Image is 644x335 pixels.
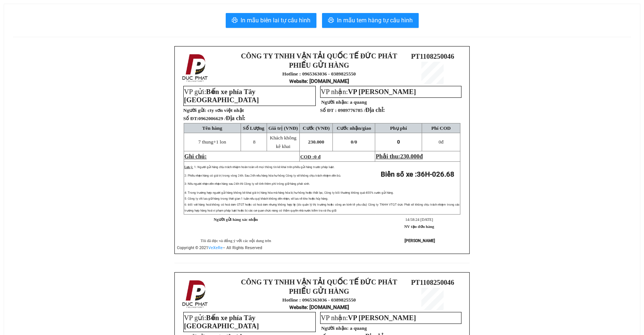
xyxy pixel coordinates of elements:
span: 230.000 [400,153,419,160]
span: 0989776785 / [338,107,385,113]
strong: PHIẾU GỬI HÀNG [30,32,91,39]
span: 0 [397,139,400,145]
span: In mẫu biên lai tự cấu hình [241,16,310,25]
strong: Hotline : 0965363036 - 0389825550 [37,41,84,52]
strong: PHIẾU GỬI HÀNG [289,61,349,69]
span: PT1108250046 [411,52,454,60]
strong: Biển số xe : [381,170,454,178]
span: Website [28,55,45,61]
span: 0962006629 / [198,116,245,121]
span: 8 [253,139,255,145]
span: Tên hàng [202,125,222,131]
span: đ [438,139,443,145]
span: COD : [300,154,321,160]
strong: CÔNG TY TNHH VẬN TẢI QUỐC TẾ ĐỨC PHÁT [241,278,397,286]
span: Copyright © 2021 – All Rights Reserved [177,245,262,250]
span: VP [PERSON_NAME] [348,314,416,322]
span: Địa chỉ: [226,115,245,121]
span: 0/ [351,139,357,145]
span: printer [232,17,238,24]
strong: : [DOMAIN_NAME] [289,78,349,84]
span: 6: Đối với hàng hoá không có hoá đơn GTGT hoặc có hoá đơn nhưng không hợp lệ (do quản lý thị trườ... [184,203,460,212]
span: 4: Trong trường hợp người gửi hàng không kê khai giá trị hàng hóa mà hàng hóa bị hư hỏng hoặc thấ... [184,191,394,194]
span: Cước nhận/giao [337,125,371,131]
strong: Người nhận: [321,325,349,331]
span: a quang [350,99,367,105]
span: Lưu ý: [184,165,193,169]
a: VeXeRe [208,245,223,250]
span: đ [419,153,423,160]
span: 1: Người gửi hàng chịu trách nhiệm hoàn toàn về mọi thông tin kê khai trên phiếu gửi hàng trước p... [194,165,335,169]
span: 14:58:24 [DATE] [405,218,433,222]
span: VP nhận: [321,88,416,96]
strong: CÔNG TY TNHH VẬN TẢI QUỐC TẾ ĐỨC PHÁT [241,52,397,60]
span: PT1108250046 [411,278,454,286]
span: Cước (VNĐ) [303,125,330,131]
strong: Số ĐT: [183,116,245,121]
img: logo [180,278,211,310]
span: VP [PERSON_NAME] [348,88,416,96]
strong: [PERSON_NAME] [405,238,435,243]
span: 7 thung+1 lon [198,139,226,145]
span: Bến xe phía Tây [GEOGRAPHIC_DATA] [184,314,259,330]
span: 230.000 [308,139,324,145]
strong: Số ĐT : [320,107,337,113]
span: printer [328,17,334,24]
span: Website [289,305,307,310]
span: 5: Công ty chỉ lưu giữ hàng trong thời gian 1 tuần nếu quý khách không đến nhận, sẽ lưu về kho ho... [184,197,328,200]
span: Bến xe phía Tây [GEOGRAPHIC_DATA] [184,88,259,104]
span: VP gửi: [184,314,259,330]
button: printerIn mẫu biên lai tự cấu hình [226,13,316,28]
span: Phải thu: [376,153,422,160]
strong: : [DOMAIN_NAME] [28,54,94,61]
span: 2: Phiếu nhận hàng có giá trị trong vòng 24h. Sau 24h nếu hàng hóa hư hỏng Công ty sẽ không chịu ... [184,174,341,177]
span: VP gửi: [184,88,259,104]
span: Giá trị (VNĐ) [268,125,298,131]
strong: Người nhận: [321,99,349,105]
strong: Hotline : 0965363036 - 0389825550 [282,297,356,303]
span: cty sơn việt nhật [207,107,244,113]
span: VP nhận: [321,314,416,322]
span: 0 [355,139,357,145]
span: 3: Nếu người nhận đến nhận hàng sau 24h thì Công ty sẽ tính thêm phí trông giữ hàng phát sinh. [184,182,310,186]
strong: NV tạo đơn hàng [404,225,434,229]
img: logo [180,52,211,84]
span: 36H-026.68 [417,170,454,178]
span: Số Lượng [243,125,264,131]
strong: Người gửi hàng xác nhận [214,218,258,222]
span: 0 đ [314,154,321,160]
strong: : [DOMAIN_NAME] [289,304,349,310]
span: In mẫu tem hàng tự cấu hình [337,16,413,25]
strong: Người gửi: [183,107,206,113]
span: a quang [350,325,367,331]
strong: Hotline : 0965363036 - 0389825550 [282,71,356,77]
span: Địa chỉ: [365,107,385,113]
img: logo [4,15,25,46]
span: Phụ phí [390,125,407,131]
span: Khách không kê khai [270,135,296,149]
span: Phí COD [431,125,451,131]
button: printerIn mẫu tem hàng tự cấu hình [322,13,419,28]
strong: PHIẾU GỬI HÀNG [289,287,349,295]
span: 0 [438,139,441,145]
span: Ghi chú: [184,153,207,160]
span: Website [289,78,307,84]
span: Tôi đã đọc và đồng ý với các nội dung trên [200,239,271,243]
span: PT1108250046 [96,29,139,37]
strong: CÔNG TY TNHH VẬN TẢI QUỐC TẾ ĐỨC PHÁT [30,6,92,30]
